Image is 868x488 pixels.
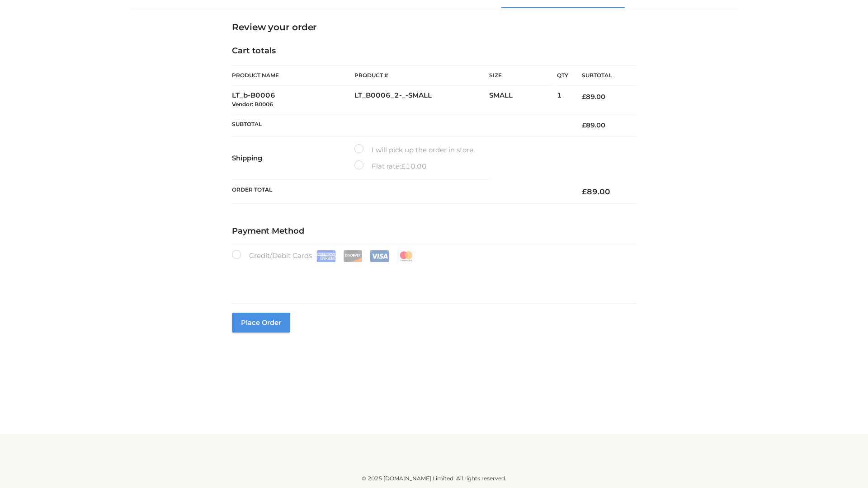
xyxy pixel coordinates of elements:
img: Visa [370,250,389,262]
label: Credit/Debit Cards [232,250,417,262]
bdi: 10.00 [401,162,427,170]
td: LT_B0006_2-_-SMALL [354,86,489,114]
th: Subtotal [568,66,636,86]
span: £ [582,187,587,196]
bdi: 89.00 [582,121,605,129]
span: £ [582,93,586,101]
th: Order Total [232,180,568,204]
th: Product Name [232,65,354,86]
th: Product # [354,65,489,86]
button: Place order [232,313,290,333]
bdi: 89.00 [582,187,610,196]
iframe: Secure payment input frame [230,260,634,293]
span: £ [401,162,406,170]
h4: Cart totals [232,46,636,56]
td: SMALL [489,86,557,114]
h4: Payment Method [232,226,636,236]
label: I will pick up the order in store. [354,144,475,156]
bdi: 89.00 [582,93,605,101]
th: Size [489,66,552,86]
div: © 2025 [DOMAIN_NAME] Limited. All rights reserved. [134,474,734,483]
td: 1 [557,86,568,114]
label: Flat rate: [354,160,427,172]
h3: Review your order [232,22,636,33]
th: Shipping [232,136,354,180]
small: Vendor: B0006 [232,101,273,108]
th: Subtotal [232,114,568,136]
td: LT_b-B0006 [232,86,354,114]
span: £ [582,121,586,129]
img: Mastercard [396,250,416,262]
th: Qty [557,65,568,86]
img: Amex [316,250,336,262]
img: Discover [343,250,363,262]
